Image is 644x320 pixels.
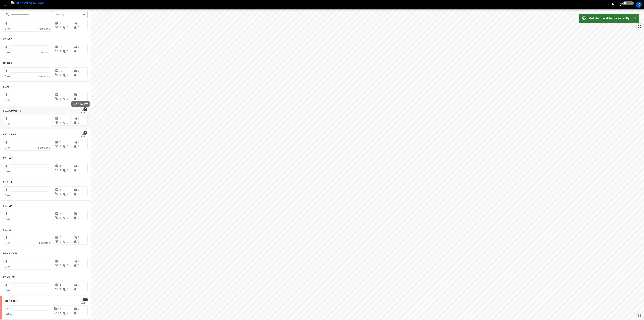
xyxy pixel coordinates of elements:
button: set refresh interval [619,2,625,8]
span: 1 [78,236,79,239]
span: 0 [67,121,68,124]
span: 0 [78,311,79,315]
span: 0 [78,50,79,53]
span: 0 kW [5,99,11,102]
span: 17 [58,307,61,310]
span: 3 [59,169,61,172]
span: 0 [78,307,79,310]
span: 0 kW [5,289,11,292]
div: profile-icon [636,2,642,8]
button: Close [632,15,638,21]
span: 0 kW [5,146,11,149]
span: 0 [59,240,61,243]
span: 3 [59,164,61,167]
span: 0 [78,121,79,124]
span: 1 [78,260,79,263]
span: 0 [67,288,68,291]
h6: CC.STK [3,61,12,65]
span: 2 [59,141,61,144]
span: 0 [78,192,79,196]
span: 6 [59,22,61,25]
span: 5 [78,141,79,144]
span: 0 [59,216,61,219]
span: 0 [78,164,79,167]
span: 0 [59,73,61,77]
span: 0 [59,192,61,196]
span: 1 [59,93,61,96]
span: 0 [59,264,61,267]
span: 0 [59,97,61,100]
span: 7 [78,45,79,48]
span: 0 [78,145,79,148]
span: 0 [67,311,68,315]
span: 0 kW [5,241,11,244]
span: 0 kW [5,265,11,268]
h6: RB.CA.FRN [3,275,17,280]
h6: FE.CA.PRS [3,133,16,137]
span: 0 [78,212,79,215]
span: 9 kW [5,51,11,54]
span: 2 [59,236,61,239]
span: 2 [83,131,87,135]
span: 2 [78,188,79,191]
span: 0 kW [5,170,11,173]
span: 0 [78,93,79,96]
span: 0 kW [5,122,11,125]
h6: RB.CA.CON [3,252,17,256]
span: 13 [59,260,62,263]
span: 1 session [39,241,50,244]
span: 7 sessions [37,51,50,54]
span: 0 kW [5,194,11,197]
img: ampcontrol.io logo [11,1,44,6]
span: 0 [78,240,79,243]
span: 40 s ago [623,1,634,5]
span: 8 [59,212,61,215]
h6: FE.ONT [3,180,12,184]
span: 0 [67,192,68,196]
span: 4 sessions [37,27,50,30]
span: 3 sessions [37,75,50,78]
span: 2 [83,107,87,111]
span: 3 [78,22,79,25]
span: 0 kW [5,218,11,221]
span: 14 [59,45,62,48]
h6: FE.RLY [3,228,12,232]
span: 0 [67,169,68,172]
h6: FE.PMN [3,204,13,208]
span: 0 [78,288,79,291]
span: 0 [78,26,79,29]
span: 0 kW [5,27,11,30]
span: 17 [83,298,88,301]
span: 10 [59,69,62,72]
h6: EL.MTH [3,85,13,89]
span: 4 [59,283,61,286]
h6: FE.HWY [3,156,13,161]
span: 3 [59,288,61,291]
span: 0 [78,73,79,77]
span: 17 [58,311,61,315]
span: 0 [67,240,68,243]
span: 7 [78,117,79,120]
span: 3 [59,188,61,191]
span: 0 [67,264,68,267]
h6: CC.SAC [3,37,12,42]
span: 0 [67,97,68,100]
span: 1 [59,117,61,120]
span: 0 [67,145,68,148]
h6: RB.CA.GRD [5,299,18,303]
div: Alert status updated successfully [588,15,629,22]
span: 0 [78,97,79,100]
span: 2 sessions [37,146,50,149]
span: 0 [59,26,61,29]
span: 0 [67,73,68,77]
span: 0 [59,145,61,148]
span: 0 [67,216,68,219]
span: 0 [78,169,79,172]
h6: FE.CA.PMN [3,109,17,113]
p: See All Alerts [73,102,88,106]
span: 0 kW [5,75,11,78]
span: 0 [59,121,61,124]
span: 1 [67,50,68,53]
span: 0 [78,216,79,219]
span: 0 [78,69,79,72]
